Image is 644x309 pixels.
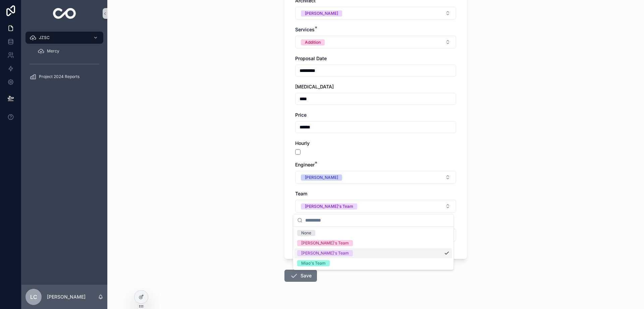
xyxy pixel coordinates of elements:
span: Hourly [295,140,310,146]
a: Project 2024 Reports [25,71,103,83]
div: Suggestions [293,227,453,270]
img: App logo [53,8,76,19]
div: [PERSON_NAME]'s Team [301,240,349,246]
span: Proposal Date [295,55,327,61]
a: JZSC [25,32,103,44]
div: [PERSON_NAME]'s Team [305,203,353,209]
button: Select Button [295,36,456,48]
span: [MEDICAL_DATA] [295,84,334,89]
button: Save [284,270,317,282]
div: Miao's Team [301,260,326,266]
button: Select Button [295,7,456,20]
span: JZSC [39,35,50,40]
span: Engineer [295,162,315,167]
span: Team [295,191,307,196]
div: scrollable content [21,27,107,91]
span: Mercy [47,48,59,54]
button: Select Button [295,171,456,184]
a: Mercy [34,45,103,57]
span: Services [295,27,315,32]
span: LC [30,293,37,301]
div: Addition [305,39,321,45]
div: None [301,230,311,236]
button: Select Button [295,200,456,213]
p: [PERSON_NAME] [47,294,86,300]
span: Project 2024 Reports [39,74,79,79]
div: [PERSON_NAME] [305,10,338,16]
div: [PERSON_NAME] [305,175,338,181]
div: [PERSON_NAME]'s Team [301,250,349,256]
span: Price [295,112,307,118]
